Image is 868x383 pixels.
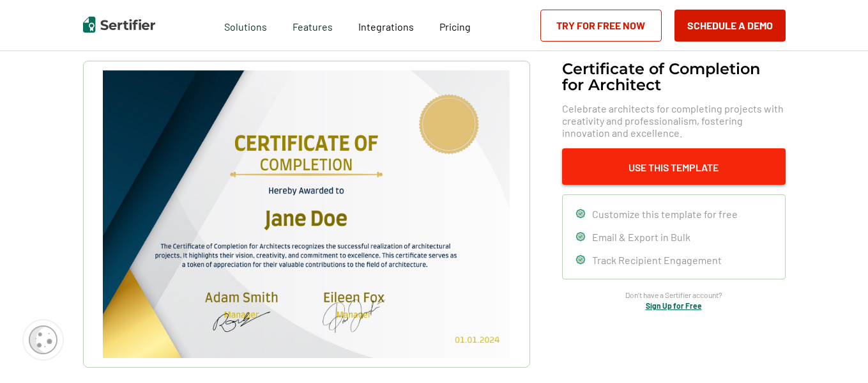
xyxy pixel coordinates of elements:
img: Sertifier | Digital Credentialing Platform [83,17,155,33]
span: Celebrate architects for completing projects with creativity and professionalism, fostering innov... [562,102,786,139]
span: Email & Export in Bulk [592,231,690,243]
span: Solutions [224,17,267,33]
button: Schedule a Demo [674,10,786,42]
button: Use This Template [562,148,786,185]
a: Integrations [358,17,414,33]
span: Integrations [358,20,414,33]
img: Certificate of Completion​ for Architect [103,70,509,358]
img: Cookie Popup Icon [29,325,57,354]
span: Track Recipient Engagement [592,254,722,266]
span: Customize this template for free [592,208,738,220]
iframe: Chat Widget [804,322,868,383]
span: Features [293,17,333,33]
a: Try for Free Now [540,10,662,42]
span: Pricing [439,20,471,33]
a: Pricing [439,17,471,33]
h1: Certificate of Completion​ for Architect [562,61,786,93]
span: Don’t have a Sertifier account? [625,289,722,301]
a: Sign Up for Free [646,301,702,310]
